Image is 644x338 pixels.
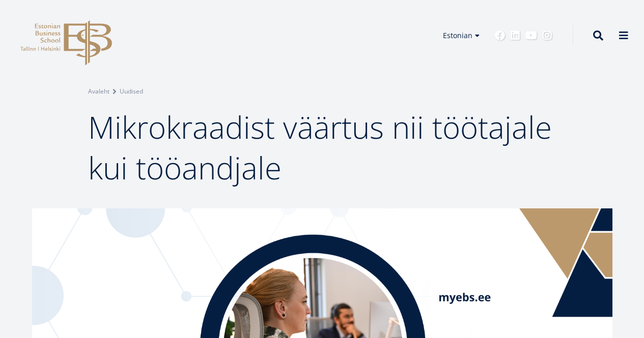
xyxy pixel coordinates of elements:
span: Mikrokraadist väärtus nii töötajale kui tööandjale [88,106,552,189]
a: Instagram [542,30,552,41]
a: Facebook [495,30,505,41]
a: Avaleht [88,86,109,97]
a: Uudised [120,86,143,97]
a: Linkedin [510,30,520,41]
a: Youtube [525,30,537,41]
